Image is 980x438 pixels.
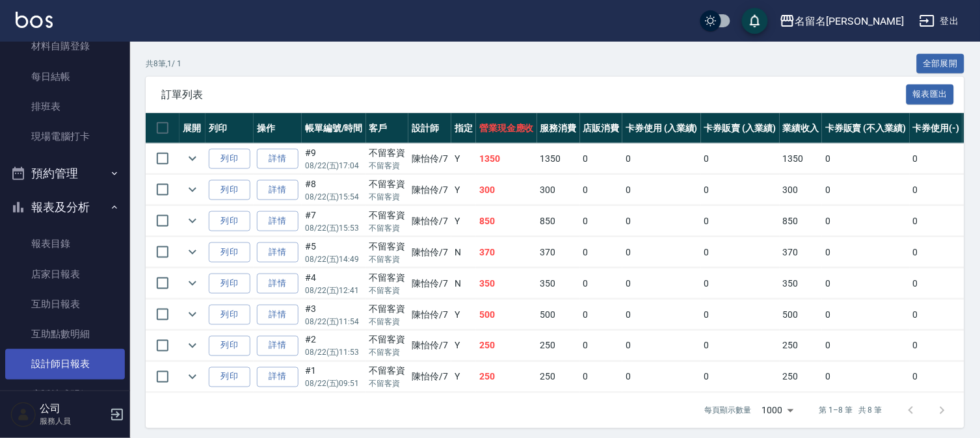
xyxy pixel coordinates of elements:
[537,144,580,174] td: 1350
[780,206,823,237] td: 850
[408,300,451,330] td: 陳怡伶 /7
[5,92,125,122] a: 排班表
[209,211,250,231] button: 列印
[10,402,36,428] img: Person
[476,206,537,237] td: 850
[780,331,823,361] td: 250
[537,175,580,205] td: 300
[5,157,125,190] button: 預約管理
[701,175,780,205] td: 0
[910,237,963,268] td: 0
[257,211,298,231] a: 詳情
[5,349,125,379] a: 設計師日報表
[622,300,701,330] td: 0
[910,268,963,299] td: 0
[580,144,623,174] td: 0
[209,336,250,356] button: 列印
[408,362,451,393] td: 陳怡伶 /7
[780,175,823,205] td: 300
[701,300,780,330] td: 0
[369,347,406,359] p: 不留客資
[757,393,799,428] div: 1000
[822,300,909,330] td: 0
[369,316,406,328] p: 不留客資
[302,268,366,299] td: #4
[451,144,476,174] td: Y
[742,8,768,34] button: save
[183,211,202,231] button: expand row
[183,149,202,168] button: expand row
[701,362,780,393] td: 0
[907,88,955,100] a: 報表匯出
[302,206,366,237] td: #7
[408,206,451,237] td: 陳怡伶 /7
[622,362,701,393] td: 0
[537,362,580,393] td: 250
[910,175,963,205] td: 0
[537,206,580,237] td: 850
[819,405,882,417] p: 第 1–8 筆 共 8 筆
[910,362,963,393] td: 0
[161,88,907,101] span: 訂單列表
[701,206,780,237] td: 0
[701,331,780,361] td: 0
[369,365,406,378] div: 不留客資
[476,175,537,205] td: 300
[580,331,623,361] td: 0
[451,113,476,144] th: 指定
[701,268,780,299] td: 0
[408,113,451,144] th: 設計師
[369,146,406,160] div: 不留客資
[369,333,406,347] div: 不留客資
[822,237,909,268] td: 0
[780,237,823,268] td: 370
[408,331,451,361] td: 陳怡伶 /7
[451,237,476,268] td: N
[622,331,701,361] td: 0
[369,222,406,234] p: 不留客資
[822,268,909,299] td: 0
[369,285,406,296] p: 不留客資
[580,175,623,205] td: 0
[622,175,701,205] td: 0
[537,237,580,268] td: 370
[5,380,125,409] a: 店販抽成明細
[537,268,580,299] td: 350
[451,206,476,237] td: Y
[476,300,537,330] td: 500
[209,242,250,263] button: 列印
[257,149,298,169] a: 詳情
[209,149,250,169] button: 列印
[40,402,106,415] h5: 公司
[369,240,406,253] div: 不留客資
[257,336,298,356] a: 詳情
[209,305,250,325] button: 列印
[910,300,963,330] td: 0
[305,253,363,265] p: 08/22 (五) 14:49
[257,305,298,325] a: 詳情
[451,331,476,361] td: Y
[369,253,406,265] p: 不留客資
[451,175,476,205] td: Y
[910,331,963,361] td: 0
[580,268,623,299] td: 0
[209,274,250,294] button: 列印
[822,362,909,393] td: 0
[302,362,366,393] td: #1
[205,113,254,144] th: 列印
[5,229,125,259] a: 報表目錄
[302,144,366,174] td: #9
[476,331,537,361] td: 250
[705,405,752,417] p: 每頁顯示數量
[780,144,823,174] td: 1350
[451,300,476,330] td: Y
[408,237,451,268] td: 陳怡伶 /7
[775,8,909,34] button: 名留名[PERSON_NAME]
[302,175,366,205] td: #8
[369,177,406,191] div: 不留客資
[822,175,909,205] td: 0
[5,190,125,224] button: 報表及分析
[305,378,363,390] p: 08/22 (五) 09:51
[622,144,701,174] td: 0
[907,84,955,105] button: 報表匯出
